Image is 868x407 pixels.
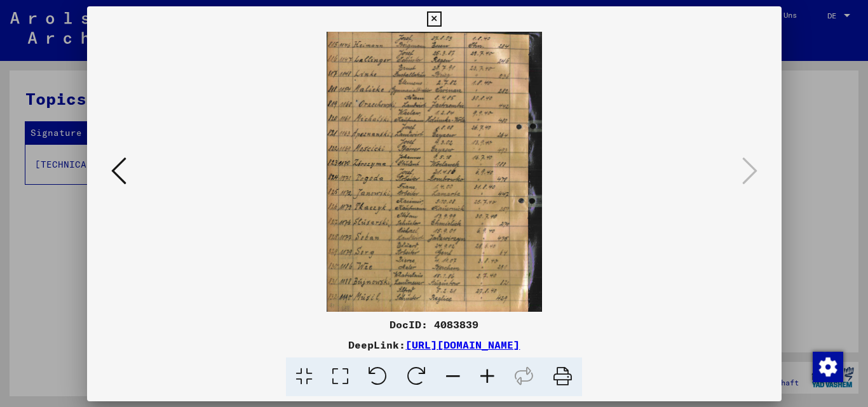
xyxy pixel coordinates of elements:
img: Zustimmung ändern [813,352,843,382]
div: DocID: 4083839 [87,317,782,332]
div: Zustimmung ändern [812,351,843,382]
a: [URL][DOMAIN_NAME] [405,338,520,351]
img: 002.jpg [130,32,738,312]
div: DeepLink: [87,337,782,352]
